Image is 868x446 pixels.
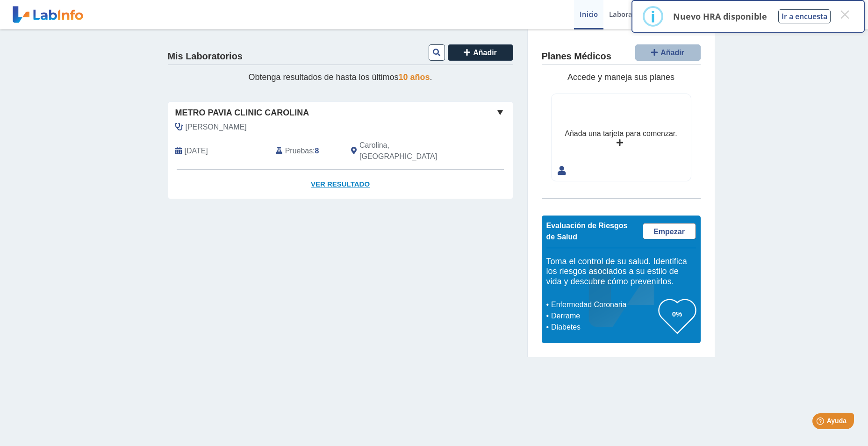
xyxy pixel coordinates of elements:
button: Close this dialog [836,6,853,23]
h4: Planes Médicos [542,51,611,62]
div: : [269,140,344,162]
span: Accede y maneja sus planes [567,72,674,82]
div: i [651,8,655,25]
h3: 0% [659,308,696,320]
li: Derrame [549,310,659,322]
button: Ir a encuesta [778,9,831,23]
span: Añadir [660,49,684,57]
p: Nuevo HRA disponible [673,11,767,22]
span: Empezar [653,228,685,236]
button: Añadir [635,44,701,61]
a: Empezar [643,223,696,239]
span: Evaluación de Riesgos de Salud [546,222,628,241]
span: Metro Pavia Clinic Carolina [175,107,309,119]
span: Pruebas [285,145,313,157]
button: Añadir [448,44,513,61]
div: Añada una tarjeta para comenzar. [565,128,677,139]
li: Diabetes [549,322,659,333]
h4: Mis Laboratorios [168,51,243,62]
span: 10 años [399,72,430,82]
span: Carolina, PR [359,140,463,162]
a: Ver Resultado [168,170,513,199]
li: Enfermedad Coronaria [549,299,659,310]
span: 2025-08-15 [185,145,208,157]
b: 8 [315,147,319,155]
span: Cabrera Ortiz, Brendaliz [186,122,247,133]
span: Añadir [473,49,497,57]
h5: Toma el control de su salud. Identifica los riesgos asociados a su estilo de vida y descubre cómo... [546,257,696,287]
iframe: Help widget launcher [785,410,858,436]
span: Obtenga resultados de hasta los últimos . [248,72,432,82]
